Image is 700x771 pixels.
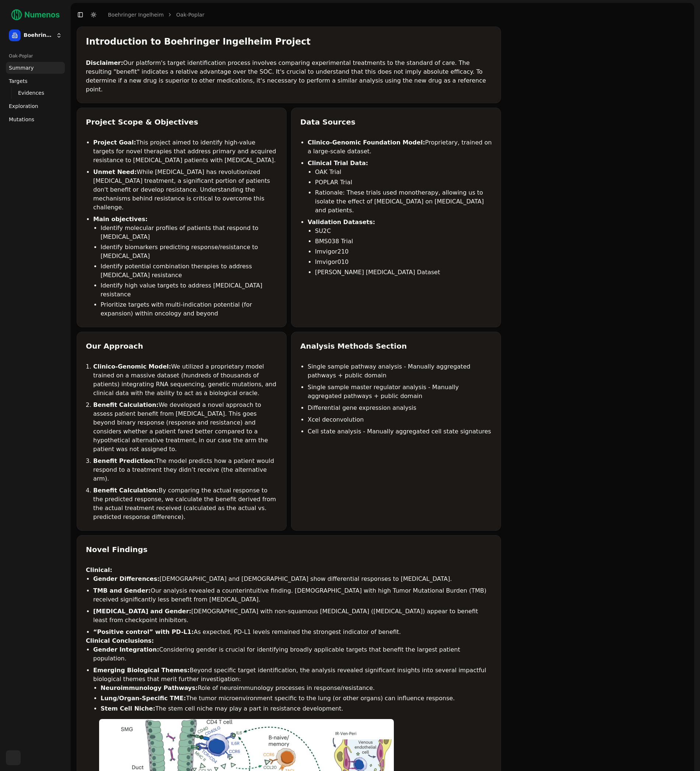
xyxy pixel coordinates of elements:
p: Our platform's target identification process involves comparing experimental treatments to the st... [86,59,492,94]
li: While [MEDICAL_DATA] has revolutionized [MEDICAL_DATA] treatment, a significant portion of patien... [93,168,277,212]
li: By comparing the actual response to the predicted response, we calculate the benefit derived from... [93,486,277,521]
li: Imvigor210 [315,247,492,256]
span: Targets [9,77,28,85]
li: Identify potential combination therapies to address [MEDICAL_DATA] resistance [101,262,277,280]
strong: Clinical Conclusions: [86,637,154,644]
strong: Clinical: [86,566,112,573]
li: [DEMOGRAPHIC_DATA] and [DEMOGRAPHIC_DATA] show differential responses to [MEDICAL_DATA]. [93,575,492,583]
li: As expected, PD-L1 levels remained the strongest indicator of benefit. [93,628,492,636]
li: We developed a novel approach to assess patient benefit from [MEDICAL_DATA]. This goes beyond bin... [93,401,277,454]
strong: Benefit Calculation: [93,401,158,408]
strong: Benefit Calculation: [93,487,158,494]
div: Oak-Poplar [6,50,65,62]
strong: Gender Integration: [93,646,159,653]
img: Numenos [6,6,65,24]
strong: TMB and Gender: [93,587,151,594]
strong: Lung/Organ-Specific TME: [101,695,186,702]
strong: “Positive control” with PD-L1: [93,628,194,635]
li: Identify biomarkers predicting response/resistance to [MEDICAL_DATA] [101,243,277,261]
strong: Clinico-Genomic Model: [93,363,171,370]
li: SU2C [315,227,492,236]
a: Mutations [6,114,65,125]
strong: Clinico-Genomic Foundation Model: [308,139,425,146]
a: Oak-Poplar [176,11,204,18]
span: Mutations [9,116,34,123]
div: Introduction to Boehringer Ingelheim Project [86,36,492,48]
li: Our analysis revealed a counterintuitive finding. [DEMOGRAPHIC_DATA] with high Tumor Mutational B... [93,586,492,604]
li: Rationale: These trials used monotherapy, allowing us to isolate the effect of [MEDICAL_DATA] on ... [315,188,492,215]
li: Xcel deconvolution [308,415,492,424]
li: Single sample pathway analysis - Manually aggregated pathways + public domain [308,362,492,380]
a: Targets [6,75,65,87]
li: Role of neuroimmunology processes in response/resistance. [101,684,492,692]
span: Summary [9,64,34,71]
li: Single sample master regulator analysis - Manually aggregated pathways + public domain [308,383,492,401]
li: The model predicts how a patient would respond to a treatment they didn’t receive (the alternativ... [93,457,277,483]
li: The tumor microenvironment specific to the lung (or other organs) can influence response. [101,694,492,703]
strong: Benefit Prediction: [93,457,155,464]
strong: Clinical Trial Data: [308,160,368,167]
span: Evidences [18,89,44,97]
a: Summary [6,62,65,74]
a: Boehringer Ingelheim [108,11,164,18]
li: Prioritize targets with multi-indication potential (for expansion) within oncology and beyond [101,300,277,318]
strong: Neuroimmunology Pathways: [101,684,198,691]
span: Boehringer Ingelheim [24,32,53,39]
div: Novel Findings [86,544,492,555]
nav: breadcrumb [108,11,204,18]
li: Considering gender is crucial for identifying broadly applicable targets that benefit the largest... [93,645,492,663]
li: Identify molecular profiles of patients that respond to [MEDICAL_DATA] [101,224,277,241]
div: Our Approach [86,341,277,351]
li: [DEMOGRAPHIC_DATA] with non-squamous [MEDICAL_DATA] ([MEDICAL_DATA]) appear to benefit least from... [93,607,492,625]
li: [PERSON_NAME] [MEDICAL_DATA] Dataset [315,268,492,277]
a: Evidences [15,88,56,98]
li: POPLAR Trial [315,178,492,187]
span: Exploration [9,102,38,110]
li: Proprietary, trained on a large-scale dataset. [308,138,492,156]
div: Data Sources [300,117,492,127]
strong: Project Goal: [93,139,136,146]
li: BMS038 Trial [315,237,492,246]
li: This project aimed to identify high-value targets for novel therapies that address primary and ac... [93,138,277,165]
button: Boehringer Ingelheim [6,27,65,44]
strong: Emerging Biological Themes: [93,667,190,674]
li: OAK Trial [315,168,492,177]
strong: Unmet Need: [93,168,137,175]
li: We utilized a proprietary model trained on a massive dataset (hundreds of thousands of patients) ... [93,362,277,398]
li: Identify high value targets to address [MEDICAL_DATA] resistance [101,281,277,299]
li: Cell state analysis - Manually aggregated cell state signatures [308,427,492,436]
strong: Disclaimer: [86,59,123,66]
strong: [MEDICAL_DATA] and Gender: [93,608,191,615]
strong: Validation Datasets: [308,219,375,226]
strong: Gender Differences: [93,575,160,582]
strong: Stem Cell Niche: [101,705,155,712]
strong: Main objectives: [93,216,148,223]
li: Imvigor010 [315,258,492,266]
a: Exploration [6,100,65,112]
div: Project Scope & Objectives [86,117,277,127]
div: Analysis Methods Section [300,341,492,351]
li: The stem cell niche may play a part in resistance development. [101,704,492,713]
li: Differential gene expression analysis [308,404,492,412]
